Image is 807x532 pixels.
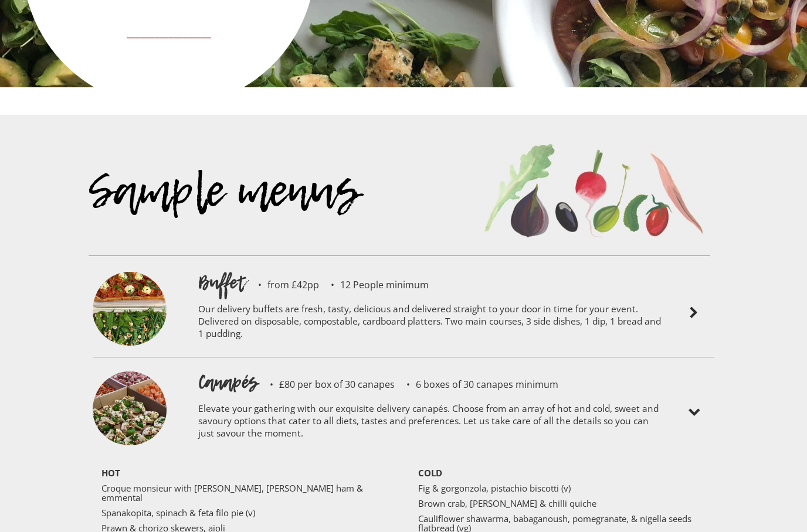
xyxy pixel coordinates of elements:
[395,380,558,389] p: 6 boxes of 30 canapes minimum
[101,508,389,517] p: Spanakopita, spinach & feta filo pie (v)
[418,483,706,493] p: Fig & gorgonzola, pistachio biscotti (v)
[246,280,319,289] p: from £42pp
[198,295,662,351] p: Our delivery buffets are fresh, tasty, delicious and delivered straight to your door in time for ...
[319,280,429,289] p: 12 People minimum
[89,184,471,255] div: Sample menus
[198,369,258,395] h1: Canapés
[418,467,442,479] strong: COLD
[258,380,395,389] p: £80 per box of 30 canapes
[101,467,120,479] strong: HOT
[24,19,314,60] a: __________________
[418,499,706,508] p: Brown crab, [PERSON_NAME] & chilli quiche
[101,483,389,502] p: Croque monsieur with [PERSON_NAME], [PERSON_NAME] ham & emmental
[127,25,211,40] strong: __________________
[198,395,662,451] p: Elevate your gathering with our exquisite delivery canapés. Choose from an array of hot and cold,...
